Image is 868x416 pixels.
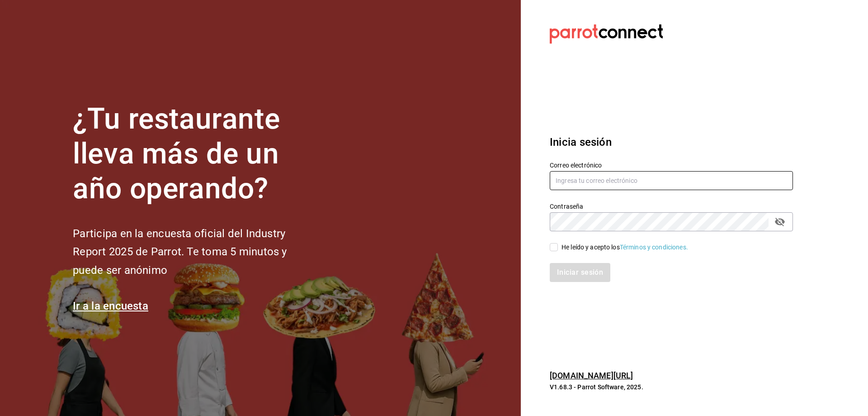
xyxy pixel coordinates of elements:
[550,134,793,150] h3: Inicia sesión
[550,171,793,190] input: Ingresa tu correo electrónico
[550,162,793,168] label: Correo electrónico
[550,203,793,210] label: Contraseña
[550,371,633,380] a: [DOMAIN_NAME][URL]
[772,214,788,230] button: passwordField
[73,102,317,206] h1: ¿Tu restaurante lleva más de un año operando?
[561,243,688,252] div: He leído y acepto los
[550,383,793,392] p: V1.68.3 - Parrot Software, 2025.
[73,300,148,312] a: Ir a la encuesta
[73,225,317,280] h2: Participa en la encuesta oficial del Industry Report 2025 de Parrot. Te toma 5 minutos y puede se...
[620,244,688,251] a: Términos y condiciones.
